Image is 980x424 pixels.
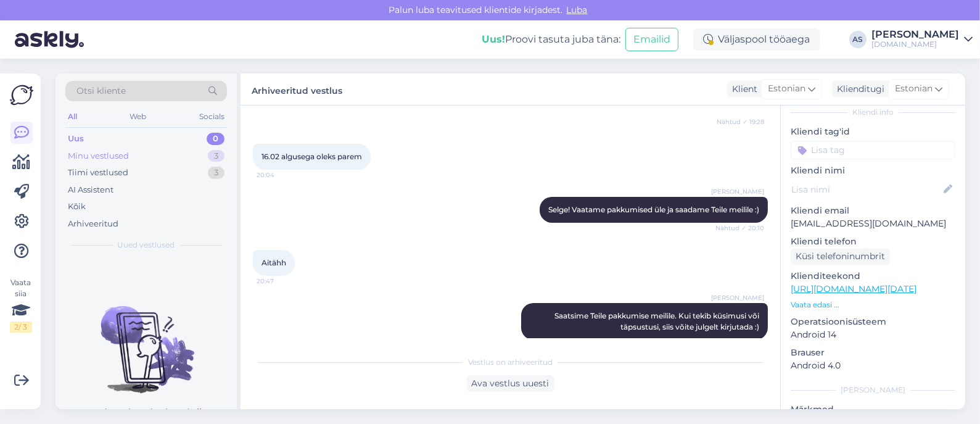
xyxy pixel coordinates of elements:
[871,30,973,49] a: [PERSON_NAME][DOMAIN_NAME]
[791,328,955,341] p: Android 14
[791,217,955,230] p: [EMAIL_ADDRESS][DOMAIN_NAME]
[727,83,757,96] div: Klient
[548,205,759,214] span: Selge! Vaatame pakkumised üle ja saadame Teile meilile :)
[791,125,955,138] p: Kliendi tag'id
[482,33,505,45] b: Uus!
[261,152,362,161] span: 16.02 algusega oleks parem
[83,406,210,419] p: Uued vestlused tulevad siia.
[791,346,955,359] p: Brauser
[625,28,678,51] button: Emailid
[252,81,342,98] label: Arhiveeritud vestlus
[128,109,149,125] div: Web
[791,315,955,328] p: Operatsioonisüsteem
[711,293,764,302] span: [PERSON_NAME]
[65,109,80,125] div: All
[871,30,959,39] div: [PERSON_NAME]
[791,164,955,177] p: Kliendi nimi
[257,170,303,180] span: 20:04
[56,284,237,395] img: No chats
[791,107,955,118] div: Kliendi info
[261,258,286,267] span: Aitähh
[768,82,805,96] span: Estonian
[68,133,84,145] div: Uus
[68,201,86,213] div: Kõik
[467,375,554,392] div: Ava vestlus uuesti
[791,385,955,396] div: [PERSON_NAME]
[791,248,890,265] div: Küsi telefoninumbrit
[257,276,303,286] span: 20:47
[871,39,959,49] div: [DOMAIN_NAME]
[68,218,118,230] div: Arhiveeritud
[791,183,941,196] input: Lisa nimi
[715,223,764,233] span: Nähtud ✓ 20:10
[791,270,955,283] p: Klienditeekond
[482,32,620,47] div: Proovi tasuta juba täna:
[208,150,224,162] div: 3
[832,83,884,96] div: Klienditugi
[791,235,955,248] p: Kliendi telefon
[68,167,128,179] div: Tiimi vestlused
[554,311,761,331] span: Saatsime Teile pakkumise meilile. Kui tekib küsimusi või täpsustusi, siis võite julgelt kirjutada :)
[76,85,126,98] span: Otsi kliente
[895,82,933,96] span: Estonian
[791,359,955,372] p: Android 4.0
[208,167,224,179] div: 3
[68,184,113,196] div: AI Assistent
[468,357,553,368] span: Vestlus on arhiveeritud
[791,283,916,294] a: [URL][DOMAIN_NAME][DATE]
[791,403,955,416] p: Märkmed
[10,322,32,333] div: 2 / 3
[10,83,33,107] img: Askly Logo
[711,187,764,196] span: [PERSON_NAME]
[207,133,224,145] div: 0
[849,31,867,48] div: AS
[68,150,129,162] div: Minu vestlused
[693,28,820,51] div: Väljaspool tööaega
[197,109,227,125] div: Socials
[118,239,175,251] span: Uued vestlused
[791,204,955,217] p: Kliendi email
[791,299,955,310] p: Vaata edasi ...
[717,117,764,127] span: Nähtud ✓ 19:28
[791,141,955,159] input: Lisa tag
[563,4,591,15] span: Luba
[10,277,32,333] div: Vaata siia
